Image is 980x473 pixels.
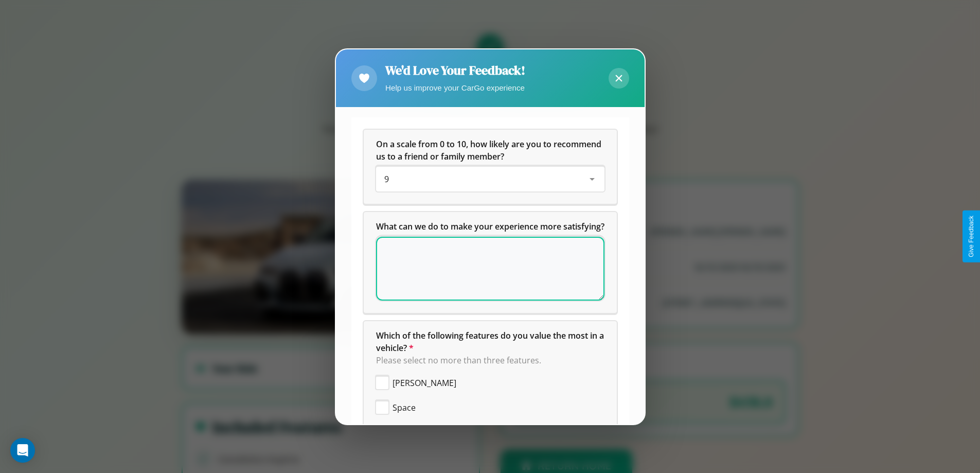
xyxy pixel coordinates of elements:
span: 9 [384,173,389,185]
span: Please select no more than three features. [376,355,541,366]
h2: We'd Love Your Feedback! [385,62,525,79]
span: [PERSON_NAME] [393,377,456,389]
span: Space [393,401,416,414]
div: On a scale from 0 to 10, how likely are you to recommend us to a friend or family member? [364,130,617,204]
span: Which of the following features do you value the most in a vehicle? [376,330,606,354]
h5: On a scale from 0 to 10, how likely are you to recommend us to a friend or family member? [376,138,604,163]
div: On a scale from 0 to 10, how likely are you to recommend us to a friend or family member? [376,167,604,191]
span: On a scale from 0 to 10, how likely are you to recommend us to a friend or family member? [376,138,603,162]
div: Open Intercom Messenger [10,438,35,463]
div: Give Feedback [968,216,975,257]
p: Help us improve your CarGo experience [385,81,525,95]
span: What can we do to make your experience more satisfying? [376,221,604,232]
